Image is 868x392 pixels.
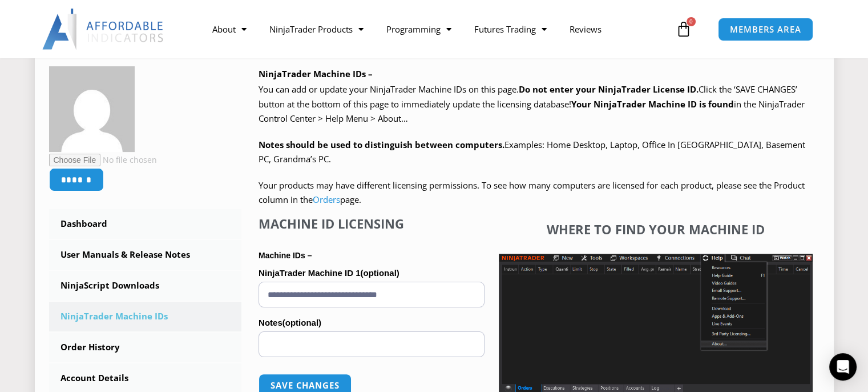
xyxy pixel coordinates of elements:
b: Do not enter your NinjaTrader License ID. [519,83,699,95]
a: NinjaScript Downloads [49,271,242,301]
label: NinjaTrader Machine ID 1 [259,265,485,282]
a: 0 [659,13,709,46]
a: NinjaTrader Products [258,16,375,42]
a: Dashboard [49,209,242,239]
strong: Machine IDs – [259,251,312,260]
img: 34b604947fb4e4bcf265899cd66bca4dcff81469444d1d060798adda5c032cd7 [49,66,135,152]
strong: Notes should be used to distinguish between computers. [259,139,504,150]
strong: Your NinjaTrader Machine ID is found [571,98,734,110]
a: NinjaTrader Machine IDs [49,302,242,331]
span: Examples: Home Desktop, Laptop, Office In [GEOGRAPHIC_DATA], Basement PC, Grandma’s PC. [259,139,805,165]
div: Open Intercom Messenger [829,353,857,381]
span: Your products may have different licensing permissions. To see how many computers are licensed fo... [259,179,805,206]
h4: Machine ID Licensing [259,216,485,231]
a: About [201,16,258,42]
img: LogoAI | Affordable Indicators – NinjaTrader [42,9,165,50]
a: Orders [313,194,340,205]
a: Programming [375,16,463,42]
b: NinjaTrader Machine IDs – [259,68,373,79]
nav: Menu [201,16,673,42]
a: User Manuals & Release Notes [49,240,242,270]
span: Click the ‘SAVE CHANGES’ button at the bottom of this page to immediately update the licensing da... [259,83,805,124]
span: MEMBERS AREA [730,25,801,34]
span: (optional) [360,268,399,278]
h4: Where to find your Machine ID [499,222,813,237]
a: Futures Trading [463,16,558,42]
span: (optional) [282,318,321,327]
a: Order History [49,333,242,362]
span: You can add or update your NinjaTrader Machine IDs on this page. [259,83,519,95]
label: Notes [259,314,485,331]
a: Reviews [558,16,613,42]
span: 0 [687,17,696,26]
a: MEMBERS AREA [718,18,813,41]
